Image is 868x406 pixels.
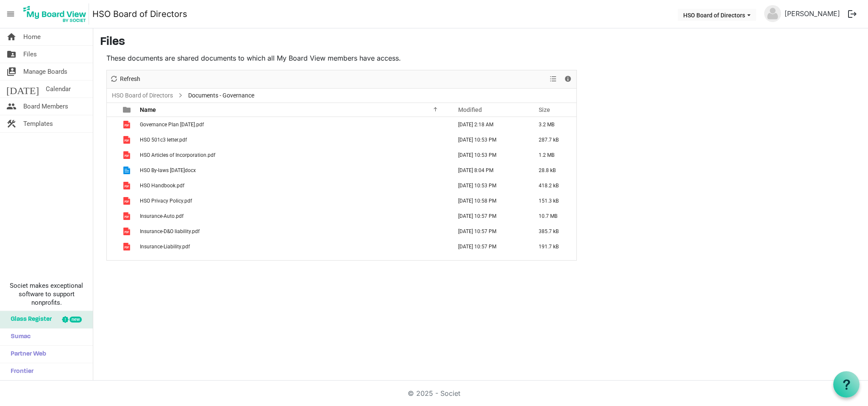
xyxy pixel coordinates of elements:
[449,163,530,178] td: April 05, 2025 8:04 PM column header Modified
[118,132,137,147] td: is template cell column header type
[118,224,137,239] td: is template cell column header type
[100,35,861,50] h3: Files
[678,9,756,21] button: HSO Board of Directors dropdownbutton
[458,106,482,113] span: Modified
[137,132,449,147] td: HSO 501c3 letter.pdf is template cell column header Name
[137,163,449,178] td: HSO By-laws 2023 Nov.docx is template cell column header Name
[140,183,184,189] span: HSO Handbook.pdf
[137,193,449,209] td: HSO Privacy Policy.pdf is template cell column header Name
[140,137,187,143] span: HSO 501c3 letter.pdf
[539,106,550,113] span: Size
[137,209,449,224] td: Insurance-Auto.pdf is template cell column header Name
[449,239,530,254] td: April 13, 2025 10:57 PM column header Modified
[449,224,530,239] td: April 13, 2025 10:57 PM column header Modified
[449,193,530,209] td: April 13, 2025 10:58 PM column header Modified
[23,46,37,63] span: Files
[118,193,137,209] td: is template cell column header type
[21,3,92,25] a: My Board View Logo
[107,239,118,254] td: checkbox
[4,281,89,307] span: Societ makes exceptional software to support nonprofits.
[6,98,17,115] span: people
[449,117,530,132] td: August 21, 2025 2:18 AM column header Modified
[530,147,576,163] td: 1.2 MB is template cell column header Size
[140,213,184,219] span: Insurance-Auto.pdf
[118,163,137,178] td: is template cell column header type
[6,46,17,63] span: folder_shared
[118,147,137,163] td: is template cell column header type
[562,74,574,84] button: Details
[107,209,118,224] td: checkbox
[3,6,19,22] span: menu
[137,224,449,239] td: Insurance-D&O liability.pdf is template cell column header Name
[107,70,143,88] div: Refresh
[106,53,577,63] p: These documents are shared documents to which all My Board View members have access.
[561,70,575,88] div: Details
[137,178,449,193] td: HSO Handbook.pdf is template cell column header Name
[107,147,118,163] td: checkbox
[46,81,71,97] span: Calendar
[449,178,530,193] td: April 13, 2025 10:53 PM column header Modified
[546,70,561,88] div: View
[6,63,17,80] span: switch_account
[6,28,17,45] span: home
[186,90,256,101] span: Documents - Governance
[530,163,576,178] td: 28.8 kB is template cell column header Size
[530,224,576,239] td: 385.7 kB is template cell column header Size
[23,28,41,45] span: Home
[843,5,861,23] button: logout
[6,346,46,363] span: Partner Web
[107,117,118,132] td: checkbox
[408,389,460,398] a: © 2025 - Societ
[108,74,142,84] button: Refresh
[118,209,137,224] td: is template cell column header type
[530,132,576,147] td: 287.7 kB is template cell column header Size
[781,5,843,22] a: [PERSON_NAME]
[140,152,215,158] span: HSO Articles of Incorporation.pdf
[530,117,576,132] td: 3.2 MB is template cell column header Size
[6,81,39,97] span: [DATE]
[110,90,175,101] a: HSO Board of Directors
[530,209,576,224] td: 10.7 MB is template cell column header Size
[23,98,68,115] span: Board Members
[530,193,576,209] td: 151.3 kB is template cell column header Size
[107,193,118,209] td: checkbox
[23,115,53,132] span: Templates
[449,147,530,163] td: April 13, 2025 10:53 PM column header Modified
[137,117,449,132] td: Governance Plan 2025 July8.pdf is template cell column header Name
[6,328,31,345] span: Sumac
[449,132,530,147] td: April 13, 2025 10:53 PM column header Modified
[548,74,558,84] button: View dropdownbutton
[137,147,449,163] td: HSO Articles of Incorporation.pdf is template cell column header Name
[764,5,781,22] img: no-profile-picture.svg
[140,198,192,204] span: HSO Privacy Policy.pdf
[6,311,52,328] span: Glass Register
[107,178,118,193] td: checkbox
[92,6,187,22] a: HSO Board of Directors
[118,117,137,132] td: is template cell column header type
[119,74,141,84] span: Refresh
[107,163,118,178] td: checkbox
[6,115,17,132] span: construction
[530,239,576,254] td: 191.7 kB is template cell column header Size
[449,209,530,224] td: April 13, 2025 10:57 PM column header Modified
[107,224,118,239] td: checkbox
[118,239,137,254] td: is template cell column header type
[140,244,190,250] span: Insurance-Liability.pdf
[140,167,196,173] span: HSO By-laws [DATE]docx
[530,178,576,193] td: 418.2 kB is template cell column header Size
[118,178,137,193] td: is template cell column header type
[140,122,204,128] span: Governance Plan [DATE].pdf
[21,3,89,25] img: My Board View Logo
[70,317,82,323] div: new
[140,106,156,113] span: Name
[23,63,67,80] span: Manage Boards
[140,228,200,234] span: Insurance-D&O liability.pdf
[137,239,449,254] td: Insurance-Liability.pdf is template cell column header Name
[6,363,33,380] span: Frontier
[107,132,118,147] td: checkbox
